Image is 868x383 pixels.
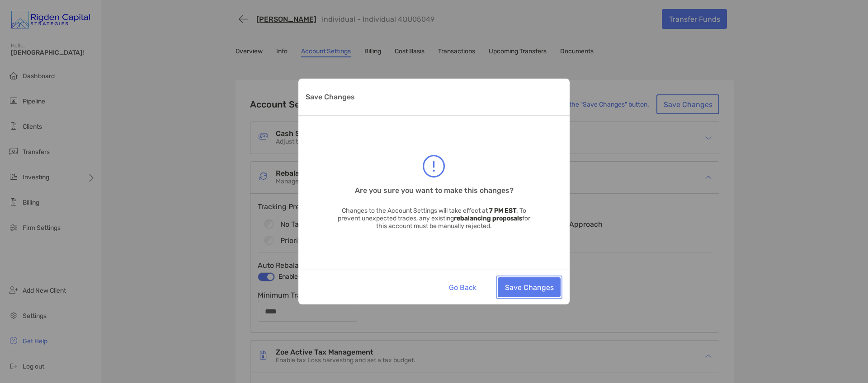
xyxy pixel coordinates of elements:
[355,185,514,196] h3: Are you sure you want to make this changes?
[454,215,522,222] strong: rebalancing proposals
[498,277,561,297] button: Save Changes
[298,79,570,304] div: Save Changes
[489,207,516,215] strong: 7 PM EST
[442,277,483,297] button: Go Back
[337,207,531,230] p: Changes to the Account Settings will take effect at . To prevent unexpected trades, any existing ...
[306,91,355,103] p: Save Changes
